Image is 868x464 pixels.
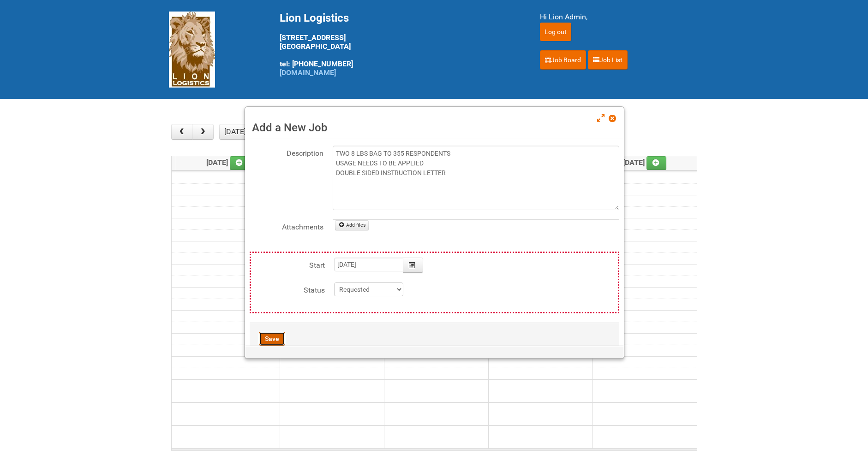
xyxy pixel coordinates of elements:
[335,220,369,230] a: Add files
[259,332,285,346] button: Save
[219,124,251,140] button: [DATE]
[252,121,617,135] h3: Add a New Job
[251,282,325,296] label: Status
[280,12,349,24] span: Lion Logistics
[169,12,215,88] img: Lion Logistics
[647,156,667,170] a: Add an event
[623,158,667,167] span: [DATE]
[280,12,517,77] div: [STREET_ADDRESS] [GEOGRAPHIC_DATA] tel: [PHONE_NUMBER]
[251,258,325,271] label: Start
[280,68,336,77] a: [DOMAIN_NAME]
[169,45,215,53] a: Lion Logistics
[540,50,586,70] a: Job Board
[250,146,323,159] label: Description
[230,156,250,170] a: Add an event
[588,50,628,70] a: Job List
[206,158,250,167] span: [DATE]
[540,12,700,23] div: Hi Lion Admin,
[540,23,571,41] input: Log out
[403,258,423,273] button: Calendar
[250,219,323,233] label: Attachments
